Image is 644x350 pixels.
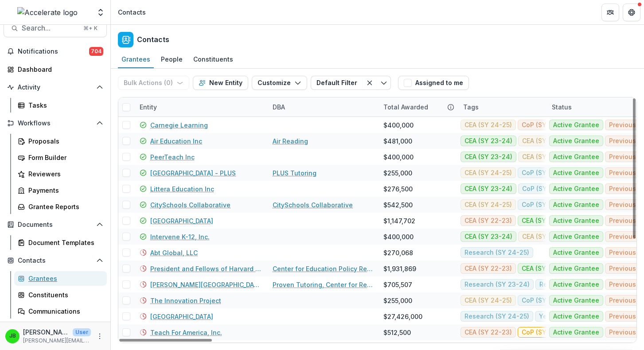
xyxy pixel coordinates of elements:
[464,265,512,272] span: CEA (SY 22-23)
[14,134,107,148] a: Proposals
[273,200,353,210] a: CitySchools Collaborative
[190,51,237,68] a: Constituents
[522,233,570,241] span: CEA (SY 24-25)
[464,233,512,241] span: CEA (SY 23-24)
[522,169,570,177] span: CoP (SY 22-23)
[377,76,391,90] button: Toggle menu
[522,121,570,129] span: CoP (SY 24-25)
[150,168,236,178] a: [GEOGRAPHIC_DATA] - PLUS
[464,249,529,257] span: Research (SY 24-25)
[150,121,208,130] a: Carnegie Learning
[553,265,599,272] span: Active Grantee
[539,281,604,288] span: Research (SY 24-25)
[157,51,186,68] a: People
[273,168,316,178] a: PLUS Tutoring
[14,271,107,286] a: Grantees
[553,137,599,145] span: Active Grantee
[383,168,412,178] div: $255,000
[150,216,213,226] a: [GEOGRAPHIC_DATA]
[14,167,107,181] a: Reviewers
[193,76,248,90] button: New Entity
[553,233,599,241] span: Active Grantee
[311,76,363,90] button: Default Filter
[464,185,512,193] span: CEA (SY 23-24)
[553,313,599,320] span: Active Grantee
[267,97,378,117] div: DBA
[118,76,189,90] button: Bulk Actions (0)
[252,76,307,90] button: Customize
[464,313,529,320] span: Research (SY 24-25)
[150,184,214,194] a: Littera Education Inc
[4,19,107,37] button: Search...
[464,201,512,209] span: CEA (SY 24-25)
[4,218,107,232] button: Open Documents
[14,304,107,319] a: Communications
[378,97,458,117] div: Total Awarded
[553,281,599,288] span: Active Grantee
[18,84,93,91] span: Activity
[522,217,570,225] span: CEA (SY 23-24)
[553,329,599,336] span: Active Grantee
[18,48,89,55] span: Notifications
[157,53,186,66] div: People
[118,53,154,66] div: Grantees
[17,7,78,18] img: Accelerate logo
[464,137,512,145] span: CEA (SY 23-24)
[23,337,91,345] p: [PERSON_NAME][EMAIL_ADDRESS][PERSON_NAME][DOMAIN_NAME]
[150,280,262,289] a: [PERSON_NAME][GEOGRAPHIC_DATA][PERSON_NAME]
[553,185,599,193] span: Active Grantee
[114,6,149,19] nav: breadcrumb
[118,51,154,68] a: Grantees
[601,4,619,21] button: Partners
[28,202,100,211] div: Grantee Reports
[18,221,93,229] span: Documents
[273,280,373,289] a: Proven Tutoring, Center for Research & Reform in Education (CRRE)
[28,186,100,195] div: Payments
[150,200,230,210] a: CitySchools Collaborative
[464,329,512,336] span: CEA (SY 22-23)
[464,153,512,161] span: CEA (SY 23-24)
[94,4,107,21] button: Open entity switcher
[273,136,308,146] a: Air Reading
[28,238,100,247] div: Document Templates
[150,328,222,337] a: Teach For America, Inc.
[4,80,107,94] button: Open Activity
[14,199,107,214] a: Grantee Reports
[82,23,99,33] div: ⌘ + K
[458,102,484,112] div: Tags
[23,327,69,337] p: [PERSON_NAME]
[553,297,599,304] span: Active Grantee
[464,217,512,225] span: CEA (SY 22-23)
[398,76,469,90] button: Assigned to me
[553,121,599,129] span: Active Grantee
[73,328,91,336] p: User
[89,47,103,56] span: 704
[4,44,107,58] button: Notifications704
[522,185,570,193] span: CoP (SY 22-23)
[137,35,169,44] h2: Contacts
[267,102,290,112] div: DBA
[383,216,415,226] div: $1,147,702
[28,101,100,110] div: Tasks
[383,232,414,241] div: $400,000
[383,184,413,194] div: $276,500
[18,65,100,74] div: Dashboard
[18,257,93,264] span: Contacts
[28,169,100,179] div: Reviewers
[18,120,93,127] span: Workflows
[4,116,107,130] button: Open Workflows
[623,4,640,21] button: Get Help
[14,150,107,165] a: Form Builder
[14,183,107,198] a: Payments
[28,136,100,146] div: Proposals
[522,201,570,209] span: CoP (SY 22-23)
[546,102,577,112] div: Status
[464,297,512,304] span: CEA (SY 24-25)
[4,253,107,268] button: Open Contacts
[150,232,210,241] a: Intervene K-12, Inc.
[118,8,146,17] div: Contacts
[383,264,416,273] div: $1,931,869
[383,248,413,257] div: $270,068
[553,153,599,161] span: Active Grantee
